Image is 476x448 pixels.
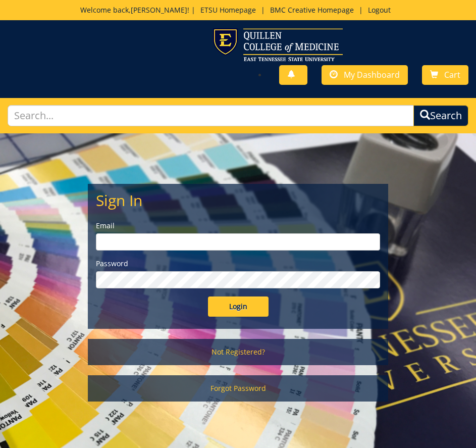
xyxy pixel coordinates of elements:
img: ETSU logo [213,28,343,61]
a: Logout [363,5,396,15]
a: Forgot Password [88,375,388,402]
button: Search [413,105,468,127]
label: Password [96,259,380,269]
p: Welcome back, ! | | | [47,5,429,15]
a: Cart [422,65,468,85]
a: BMC Creative Homepage [265,5,359,15]
a: [PERSON_NAME] [131,5,187,15]
span: My Dashboard [344,69,400,80]
span: Cart [444,69,460,80]
h2: Sign In [96,192,380,209]
input: Search... [8,105,414,127]
a: My Dashboard [322,65,408,85]
a: Not Registered? [88,339,388,365]
label: Email [96,221,380,231]
input: Login [208,296,269,317]
a: ETSU Homepage [195,5,261,15]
